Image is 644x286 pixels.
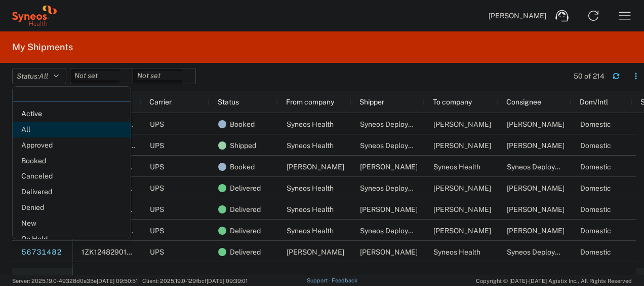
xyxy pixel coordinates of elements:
span: Keisha Clinard [360,163,418,171]
span: Delivered [230,263,261,284]
span: Syneos Health [287,227,334,235]
span: New [13,216,131,231]
span: Syneos Health [287,184,334,192]
span: Shipped [230,135,256,156]
span: Booked [230,156,255,177]
span: Domestic [580,163,611,171]
span: Syneos Deployments [507,248,575,256]
span: Keisha Clinard [287,163,344,171]
span: Dustin Tibbs [433,227,491,235]
span: UPS [150,184,164,192]
span: Carrier [149,98,172,106]
span: Dom/Intl [580,98,608,106]
a: 56731482 [21,244,62,261]
span: UPS [150,205,164,213]
span: Syneos Health [287,120,334,128]
span: Cheyenne Williams [433,120,491,128]
span: Active [13,106,131,122]
span: Domestic [580,120,611,128]
span: [DATE] 09:39:01 [207,278,248,284]
span: Denied [13,200,131,216]
span: Syneos Health [287,205,334,213]
span: Domestic [580,184,611,192]
span: Delivered [13,184,131,200]
span: Shipper [359,98,384,106]
span: Booked [230,114,255,135]
span: Syneos Health [433,248,480,256]
span: Frank Costa [360,248,418,256]
span: Server: 2025.19.0-49328d0a35e [12,278,138,284]
span: Domestic [580,227,611,235]
div: 50 of 214 [574,71,605,81]
span: Booked [13,153,131,169]
input: Not set [133,68,195,84]
span: Syneos Health [433,163,480,171]
span: UPS [150,141,164,150]
span: Frank Costa [287,248,344,256]
span: 1ZK124829014319413 [82,248,155,256]
span: Keisha Clinard [433,184,491,192]
span: Brian Fenner [360,205,418,213]
span: Consignee [506,98,541,106]
span: Syneos Deployments [360,141,428,150]
span: Syneos Deployments [360,184,428,192]
span: UPS [150,163,164,171]
span: Dustin Tibbs [507,227,565,235]
span: Syneos Deployments [507,163,575,171]
span: Canceled [13,168,131,184]
span: Domestic [580,248,611,256]
span: Delivered [230,177,261,199]
span: UPS [150,248,164,256]
span: Syneos Deployments [360,227,428,235]
a: 56731479 [21,266,62,282]
span: Domestic [580,205,611,213]
span: James Freeman [507,205,565,213]
span: Delivered [230,199,261,220]
span: From company [286,98,334,106]
span: UPS [150,227,164,235]
span: [PERSON_NAME] [489,11,546,20]
input: Not set [70,68,133,84]
span: Syneos Health [287,141,334,150]
span: Delivered [230,241,261,263]
span: Syneos Deployments [360,120,428,128]
span: To company [433,98,472,106]
span: Status [218,98,239,106]
span: Client: 2025.19.0-129fbcf [142,278,248,284]
span: Approved [13,137,131,153]
a: Support [307,277,332,283]
span: Copyright © [DATE]-[DATE] Agistix Inc., All Rights Reserved [476,276,632,285]
span: Keisha Clinard [507,184,565,192]
span: James Freeman [433,205,491,213]
span: Brittney Miller [507,141,565,150]
h2: My Shipments [12,41,73,53]
span: All [39,72,48,80]
span: UPS [150,120,164,128]
span: Domestic [580,141,611,150]
span: Brittney Miller [433,141,491,150]
span: Delivered [230,220,261,241]
button: Status:All [12,68,66,84]
span: All [13,122,131,137]
span: On Hold [13,231,131,247]
span: [DATE] 09:50:51 [97,278,138,284]
a: Feedback [332,277,357,283]
span: Cheyenne Williams [507,120,565,128]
